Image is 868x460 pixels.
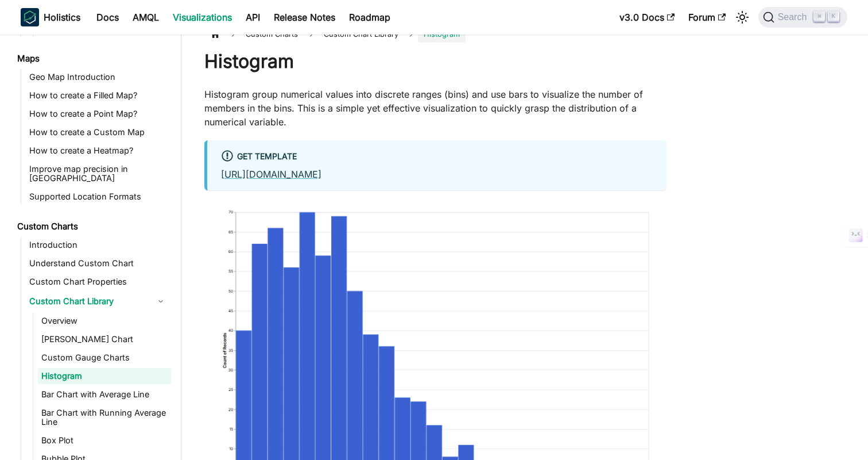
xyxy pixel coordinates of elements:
p: Histogram group numerical values into discrete ranges (bins) and use bars to visualize the number... [204,87,666,129]
a: Docs [90,8,126,26]
a: API [239,8,267,26]
a: AMQL [126,8,166,26]
span: Search [774,12,814,22]
a: Visualizations [166,8,239,26]
h1: Histogram [204,50,666,73]
a: Custom Charts [14,218,171,235]
a: v3.0 Docs [613,8,681,26]
a: Custom Chart Properties [26,274,171,290]
nav: Docs sidebar [9,34,181,460]
kbd: ⌘ [813,11,825,22]
a: HolisticsHolistics [21,8,80,26]
b: Holistics [44,10,80,24]
a: Geo Map Introduction [26,69,171,85]
a: Maps [14,51,171,67]
button: Search (Command+K) [758,7,847,28]
a: Bar Chart with Running Average Line [38,405,171,430]
a: Understand Custom Chart [26,255,171,271]
a: How to create a Point Map? [26,106,171,122]
a: Custom Gauge Charts [38,350,171,366]
a: Custom Chart Library [26,292,150,310]
a: [PERSON_NAME] Chart [38,331,171,347]
div: Get Template [221,149,653,164]
a: How to create a Filled Map? [26,87,171,103]
img: Holistics [21,8,39,26]
button: Collapse sidebar category 'Custom Chart Library' [150,292,171,310]
a: Improve map precision in [GEOGRAPHIC_DATA] [26,161,171,186]
button: Switch between dark and light mode (currently light mode) [733,8,751,26]
a: [URL][DOMAIN_NAME] [221,168,321,180]
a: Histogram [38,368,171,384]
kbd: K [828,11,839,22]
a: Overview [38,313,171,329]
a: Release Notes [267,8,342,26]
a: Introduction [26,237,171,253]
a: Bar Chart with Average Line [38,386,171,402]
a: Supported Location Formats [26,189,171,205]
a: How to create a Heatmap? [26,143,171,159]
a: Roadmap [342,8,397,26]
a: Forum [681,8,733,26]
a: Box Plot [38,432,171,448]
a: How to create a Custom Map [26,124,171,140]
